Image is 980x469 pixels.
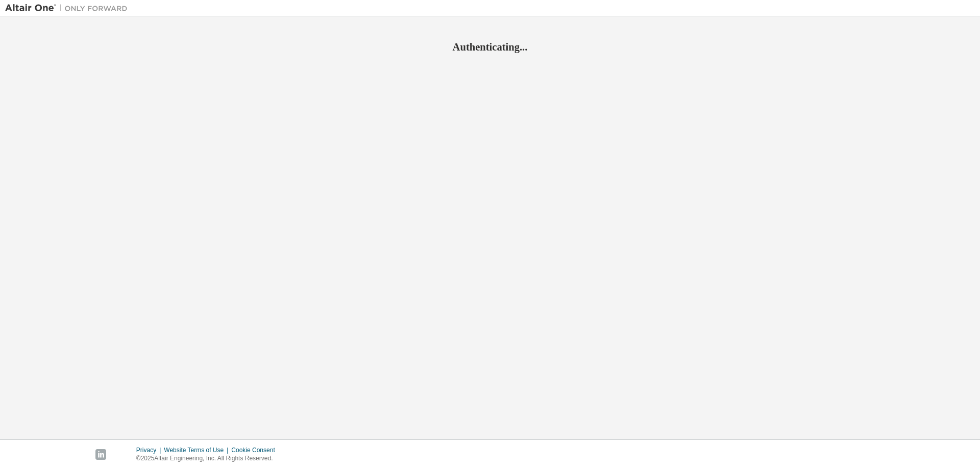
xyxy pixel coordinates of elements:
p: © 2025 Altair Engineering, Inc. All Rights Reserved. [136,454,281,463]
div: Privacy [136,446,164,454]
img: Altair One [5,3,133,13]
div: Cookie Consent [231,446,281,454]
img: linkedin.svg [95,449,106,460]
div: Website Terms of Use [164,446,231,454]
h2: Authenticating... [5,40,975,54]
